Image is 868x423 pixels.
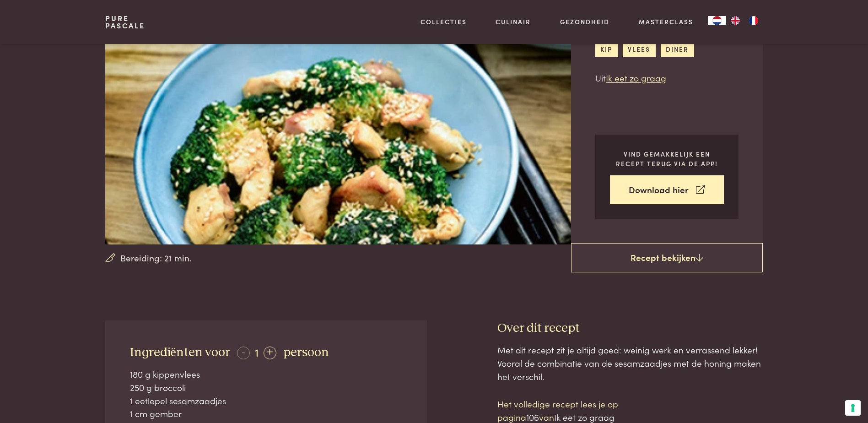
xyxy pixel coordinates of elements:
div: Met dit recept zit je altijd goed: weinig werk en verrassend lekker! Vooral de combinatie van de ... [497,343,763,383]
button: Uw voorkeuren voor toestemming voor trackingtechnologieën [845,400,861,416]
span: 1 [255,344,259,359]
a: Culinair [496,17,531,27]
p: Vind gemakkelijk een recept terug via de app! [610,149,724,168]
span: Ik eet zo graag [554,411,615,423]
div: 250 g broccoli [130,381,403,394]
a: diner [661,42,694,57]
a: vlees [623,42,656,57]
a: EN [726,16,744,25]
a: Recept bekijken [571,243,763,272]
a: kip [595,42,618,57]
span: Ingrediënten voor [130,346,230,359]
a: Ik eet zo graag [606,71,666,84]
a: Collecties [421,17,467,27]
a: Download hier [610,175,724,204]
div: Language [708,16,726,25]
a: NL [708,16,726,25]
a: Gezondheid [560,17,609,27]
div: 180 g kippenvlees [130,368,403,381]
ul: Language list [726,16,763,25]
a: PurePascale [105,15,145,29]
p: Uit [595,71,739,85]
h3: Over dit recept [497,320,763,336]
a: FR [744,16,763,25]
a: Masterclass [639,17,693,27]
div: 1 cm gember [130,407,403,420]
span: 106 [526,411,539,423]
aside: Language selected: Nederlands [708,16,763,25]
div: + [264,347,276,359]
span: Bereiding: 21 min. [120,251,192,265]
span: persoon [283,346,329,359]
div: 1 eetlepel sesamzaadjes [130,394,403,407]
